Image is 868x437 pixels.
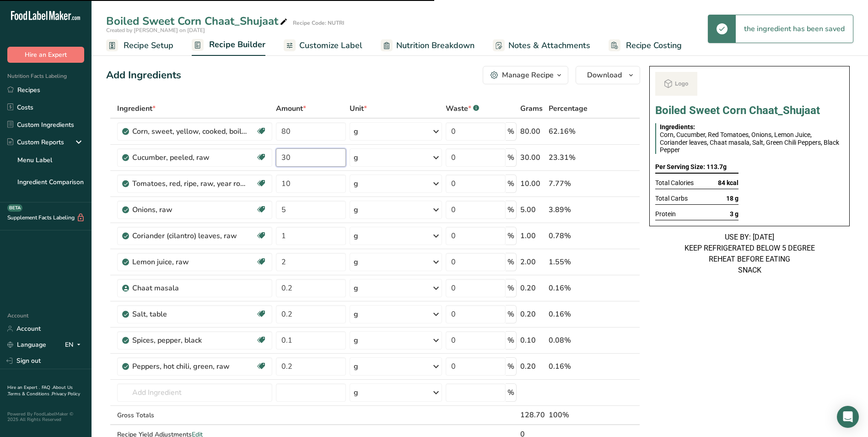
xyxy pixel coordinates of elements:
span: Grams [520,103,543,114]
span: Percentage [549,103,588,114]
div: 0.08% [549,335,597,346]
a: FAQ . [42,384,53,391]
div: 1.55% [549,257,597,268]
div: 5.00 [520,204,545,215]
div: Powered By FoodLabelMaker © 2025 All Rights Reserved [7,411,84,422]
a: Language [7,337,46,353]
div: 0.10 [520,335,545,346]
div: g [354,126,358,137]
div: Spices, pepper, black [132,335,247,346]
div: 62.16% [549,126,597,137]
a: Recipe Builder [192,34,265,56]
div: Boiled Sweet Corn Chaat_Shujaat [106,13,289,29]
div: Tomatoes, red, ripe, raw, year round average [132,178,247,189]
div: Manage Recipe [502,70,554,81]
div: Recipe Code: NUTRI [293,19,344,27]
div: Open Intercom Messenger [837,406,859,428]
span: Total Carbs [655,195,688,202]
h1: Boiled Sweet Corn Chaat_Shujaat [655,105,844,116]
div: Onions, raw [132,204,247,215]
div: 30.00 [520,152,545,163]
a: Recipe Setup [106,35,173,56]
a: Notes & Attachments [493,35,590,56]
span: Unit [350,103,367,114]
div: g [354,309,358,320]
div: g [354,178,358,189]
div: Lemon juice, raw [132,257,247,268]
div: Corn, sweet, yellow, cooked, boiled, drained, with salt [132,126,247,137]
span: Nutrition Breakdown [396,39,474,52]
div: 0.78% [549,230,597,241]
div: the ingredient has been saved [736,15,853,43]
span: Customize Label [299,39,362,52]
span: Notes & Attachments [508,39,590,52]
div: 7.77% [549,178,597,189]
div: 0.20 [520,361,545,372]
div: g [354,152,358,163]
a: Customize Label [284,35,362,56]
span: 18 g [726,195,739,202]
div: g [354,335,358,346]
div: g [354,204,358,215]
div: 80.00 [520,126,545,137]
span: Recipe Builder [209,38,265,51]
div: Gross Totals [117,410,272,420]
span: Download [587,70,622,81]
span: Recipe Setup [124,39,173,52]
div: Chaat masala [132,283,247,294]
div: USE BY: [DATE] KEEP REFRIGERATED BELOW 5 DEGREE REHEAT BEFORE EATING SNACK [649,232,850,276]
input: Add Ingredient [117,383,272,402]
div: EN [65,339,84,350]
div: 0.16% [549,361,597,372]
div: Peppers, hot chili, green, raw [132,361,247,372]
div: g [354,361,358,372]
div: Custom Reports [7,137,64,147]
div: 100% [549,410,597,421]
span: Corn, Cucumber, Red Tomatoes, Onions, Lemon Juice, Coriander leaves, Chaat masala, Salt, Green Ch... [660,131,839,154]
div: 0.20 [520,309,545,320]
span: Amount [276,103,306,114]
div: Ingredients: [660,123,840,131]
span: 3 g [730,210,739,218]
a: Recipe Costing [609,35,682,56]
div: 1.00 [520,230,545,241]
div: Waste [446,103,479,114]
div: BETA [7,204,22,212]
span: Total Calories [655,179,694,187]
div: Per Serving Size: 113.7g [655,161,739,174]
div: g [354,257,358,268]
div: g [354,387,358,398]
div: 2.00 [520,257,545,268]
div: g [354,230,358,241]
div: 0.20 [520,283,545,294]
div: Cucumber, peeled, raw [132,152,247,163]
div: 3.89% [549,204,597,215]
div: Salt, table [132,309,247,320]
a: Nutrition Breakdown [381,35,474,56]
button: Manage Recipe [483,66,568,84]
div: g [354,283,358,294]
span: Ingredient [117,103,156,114]
span: 84 kcal [718,179,739,187]
div: Add Ingredients [106,68,181,83]
span: Recipe Costing [626,39,682,52]
a: Terms & Conditions . [8,391,52,397]
span: Created by [PERSON_NAME] on [DATE] [106,27,205,34]
a: About Us . [7,384,73,397]
a: Hire an Expert . [7,384,40,391]
a: Privacy Policy [52,391,80,397]
div: 0.16% [549,283,597,294]
div: 10.00 [520,178,545,189]
div: 23.31% [549,152,597,163]
button: Download [576,66,640,84]
button: Hire an Expert [7,47,84,63]
div: 128.70 [520,410,545,421]
div: Coriander (cilantro) leaves, raw [132,230,247,241]
span: Protein [655,210,676,218]
div: 0.16% [549,309,597,320]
